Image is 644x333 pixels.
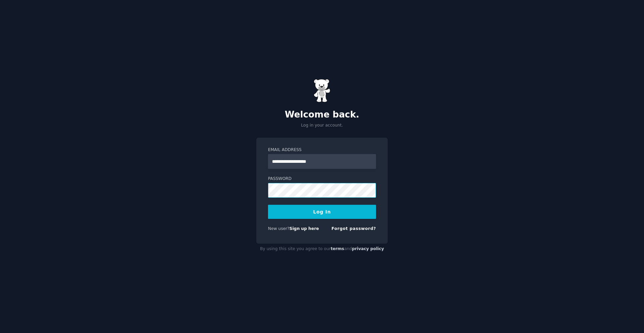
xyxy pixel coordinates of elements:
[268,226,289,231] span: New user?
[289,226,319,231] a: Sign up here
[256,244,388,254] div: By using this site you agree to our and
[256,123,388,129] p: Log in your account.
[331,246,344,251] a: terms
[314,79,330,102] img: Gummy Bear
[268,205,376,219] button: Log In
[268,176,376,182] label: Password
[256,109,388,120] h2: Welcome back.
[352,246,384,251] a: privacy policy
[331,226,376,231] a: Forgot password?
[268,147,376,153] label: Email Address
